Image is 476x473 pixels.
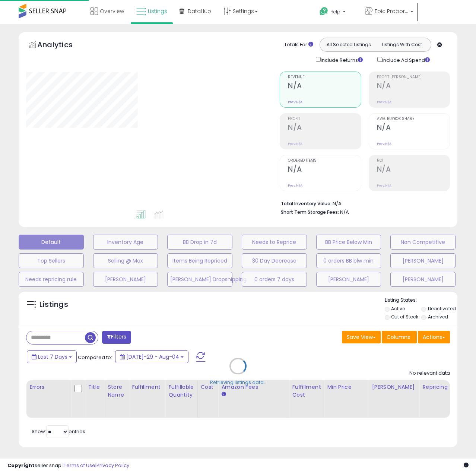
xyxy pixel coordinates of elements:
button: BB Drop in 7d [167,235,232,250]
button: All Selected Listings [322,40,375,50]
button: Needs repricing rule [19,272,84,287]
button: Top Sellers [19,253,84,268]
span: Epic Proportions [375,7,408,15]
button: [PERSON_NAME] Dropshipping [167,272,232,287]
li: N/A [281,199,444,207]
button: Needs to Reprice [242,235,307,250]
span: Avg. Buybox Share [377,117,450,121]
small: Prev: N/A [288,142,302,146]
h2: N/A [377,165,450,175]
span: Overview [100,7,124,15]
button: Items Being Repriced [167,253,232,268]
small: Prev: N/A [377,142,391,146]
button: [PERSON_NAME] [93,272,158,287]
small: Prev: N/A [377,183,391,188]
button: Inventory Age [93,235,158,250]
span: Ordered Items [288,159,361,163]
div: Include Returns [310,55,372,64]
button: [PERSON_NAME] [390,253,456,268]
span: N/A [340,209,349,216]
div: Totals For [284,41,313,48]
span: Revenue [288,75,361,79]
button: 30 Day Decrease [242,253,307,268]
h2: N/A [377,123,450,133]
span: Listings [148,7,167,15]
a: Help [314,1,358,24]
b: Total Inventory Value: [281,200,331,207]
button: Default [19,235,84,250]
span: Profit [PERSON_NAME] [377,75,450,79]
span: Profit [288,117,361,121]
span: DataHub [188,7,211,15]
span: Help [330,9,340,15]
button: Listings With Cost [375,40,429,50]
h5: Analytics [37,39,87,52]
h2: N/A [288,165,361,175]
span: ROI [377,159,450,163]
button: BB Price Below Min [316,235,381,250]
div: Retrieving listings data.. [210,379,266,386]
strong: Copyright [7,462,35,469]
div: seller snap | | [7,462,129,469]
button: 0 orders BB blw min [316,253,381,268]
small: Prev: N/A [288,183,302,188]
button: Non Competitive [390,235,456,250]
h2: N/A [288,123,361,133]
div: Include Ad Spend [372,55,442,64]
button: [PERSON_NAME] [316,272,381,287]
b: Short Term Storage Fees: [281,209,339,215]
a: Terms of Use [64,462,95,469]
small: Prev: N/A [288,100,302,104]
button: 0 orders 7 days [242,272,307,287]
small: Prev: N/A [377,100,391,104]
button: [PERSON_NAME] [390,272,456,287]
a: Privacy Policy [96,462,129,469]
h2: N/A [288,82,361,92]
i: Get Help [319,7,329,16]
button: Selling @ Max [93,253,158,268]
h2: N/A [377,82,450,92]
